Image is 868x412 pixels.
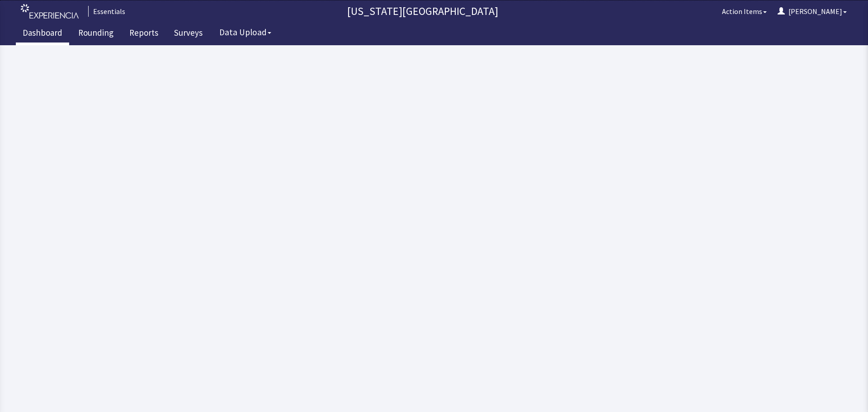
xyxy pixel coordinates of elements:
[21,4,79,19] img: experiencia_logo.png
[717,2,772,20] button: Action Items
[71,23,120,45] a: Rounding
[772,2,852,20] button: [PERSON_NAME]
[214,24,277,41] button: Data Upload
[129,4,717,19] p: [US_STATE][GEOGRAPHIC_DATA]
[88,6,125,17] div: Essentials
[16,23,69,45] a: Dashboard
[167,23,209,45] a: Surveys
[123,23,165,45] a: Reports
